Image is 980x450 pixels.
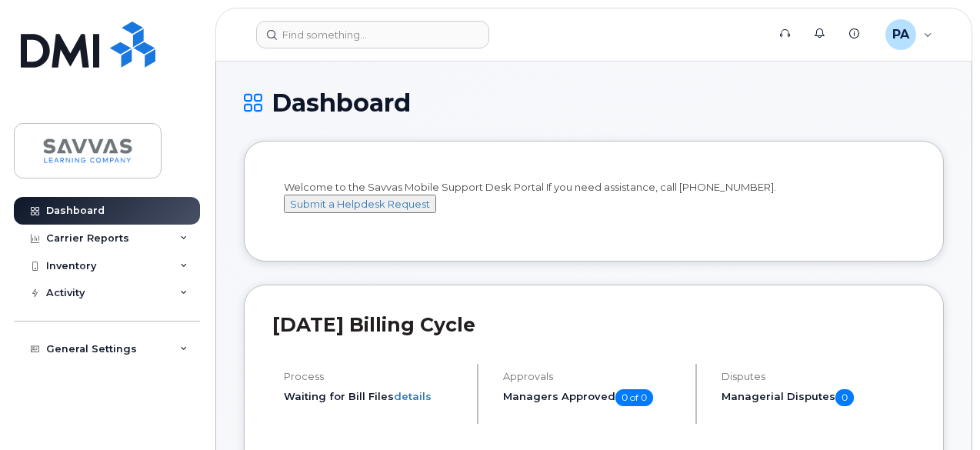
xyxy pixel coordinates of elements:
span: 0 of 0 [615,389,653,406]
h5: Managers Approved [503,389,683,406]
li: Waiting for Bill Files [284,389,464,404]
h4: Process [284,371,464,382]
div: Welcome to the Savvas Mobile Support Desk Portal If you need assistance, call [PHONE_NUMBER]. [284,180,904,228]
a: Submit a Helpdesk Request [284,198,436,210]
h2: [DATE] Billing Cycle [272,313,915,336]
h4: Approvals [503,371,683,382]
h1: Dashboard [244,89,944,116]
h5: Managerial Disputes [722,389,915,406]
h4: Disputes [722,371,915,382]
button: Submit a Helpdesk Request [284,195,436,214]
a: details [394,390,432,402]
span: 0 [835,389,854,406]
